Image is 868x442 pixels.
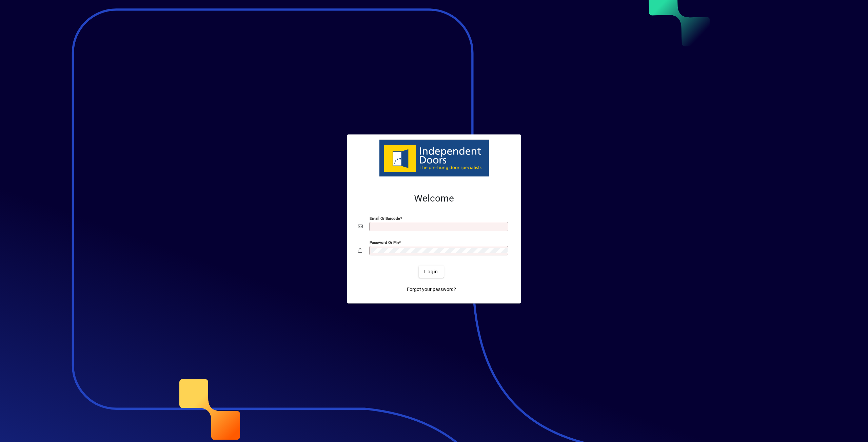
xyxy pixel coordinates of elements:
button: Login [419,266,443,278]
a: Forgot your password? [404,283,459,295]
span: Login [424,268,438,275]
span: Forgot your password? [407,286,456,293]
mat-label: Password or Pin [370,240,399,245]
mat-label: Email or Barcode [370,216,400,221]
h2: Welcome [358,193,510,204]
